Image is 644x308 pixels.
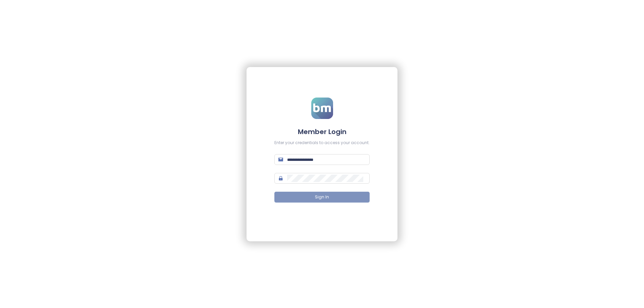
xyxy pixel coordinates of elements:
button: Sign In [274,192,370,202]
div: Enter your credentials to access your account. [274,140,370,146]
h4: Member Login [274,127,370,136]
span: Sign In [315,194,329,200]
span: mail [278,157,283,162]
span: lock [278,176,283,181]
img: logo [311,98,333,119]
